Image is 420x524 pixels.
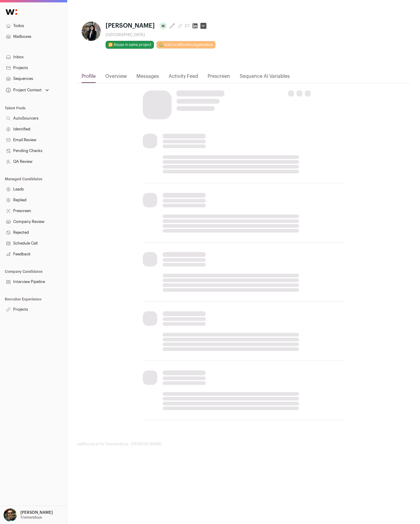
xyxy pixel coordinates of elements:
button: Open dropdown [5,86,50,94]
img: 1e7daa796bd0c3085b11b05c41c7b6d42059c42e9e1f4c0d922982e74e84882d [82,22,101,41]
span: [PERSON_NAME] [106,22,155,30]
a: 🏡 Add to different organization [156,41,216,49]
div: Project Context [5,88,42,93]
img: 8429747-medium_jpg [4,508,17,522]
a: Profile [82,73,96,83]
div: [GEOGRAPHIC_DATA] [106,32,216,37]
p: Tremendous [20,515,42,520]
p: [PERSON_NAME] [20,510,53,515]
button: Open dropdown [2,508,54,522]
footer: wellfound:ai for Tremendous - [PERSON_NAME] [77,442,410,446]
a: Activity Feed [169,73,198,83]
button: 🔂 Reuse in same project [106,41,154,49]
a: Sequence AI Variables [240,73,290,83]
a: Messages [136,73,159,83]
img: Wellfound [2,6,20,18]
a: Prescreen [208,73,230,83]
a: Overview [105,73,127,83]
